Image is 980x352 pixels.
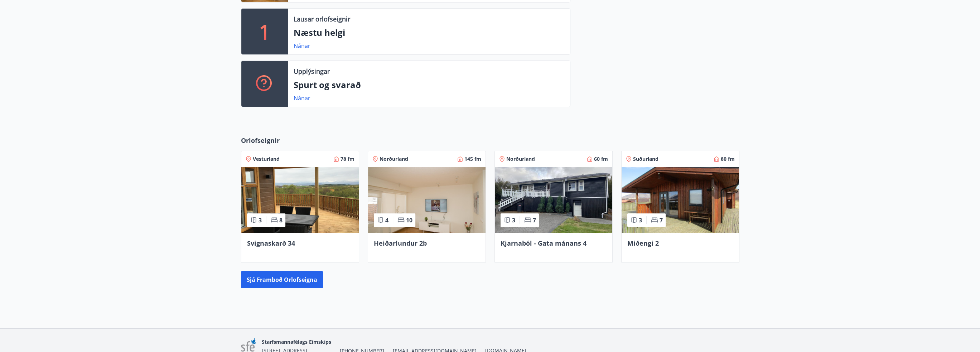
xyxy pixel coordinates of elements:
p: Næstu helgi [294,26,564,39]
span: Norðurland [380,155,408,163]
span: Starfsmannafélags Eimskips [262,338,331,345]
span: 8 [279,216,283,224]
span: 3 [512,216,515,224]
span: Orlofseignir [241,136,280,145]
span: 3 [639,216,642,224]
span: Svignaskarð 34 [247,239,295,247]
span: 80 fm [721,155,735,163]
p: Upplýsingar [294,67,330,76]
span: 7 [660,216,663,224]
p: Lausar orlofseignir [294,14,350,24]
p: 1 [259,18,270,45]
span: 145 fm [464,155,481,163]
img: Paella dish [241,167,359,233]
span: Kjarnaból - Gata mánans 4 [501,239,586,247]
img: Paella dish [368,167,486,233]
p: Spurt og svarað [294,79,564,91]
a: Nánar [294,94,310,102]
span: Heiðarlundur 2b [374,239,427,247]
span: 10 [406,216,412,224]
a: Nánar [294,42,310,50]
button: Sjá framboð orlofseigna [241,271,323,288]
span: Vesturland [253,155,280,163]
span: 60 fm [594,155,608,163]
span: 4 [385,216,388,224]
span: Miðengi 2 [627,239,659,247]
span: 7 [533,216,536,224]
span: Norðurland [506,155,535,163]
img: Paella dish [495,167,612,233]
span: Suðurland [633,155,658,163]
img: Paella dish [622,167,739,233]
span: 3 [259,216,262,224]
span: 78 fm [341,155,354,163]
